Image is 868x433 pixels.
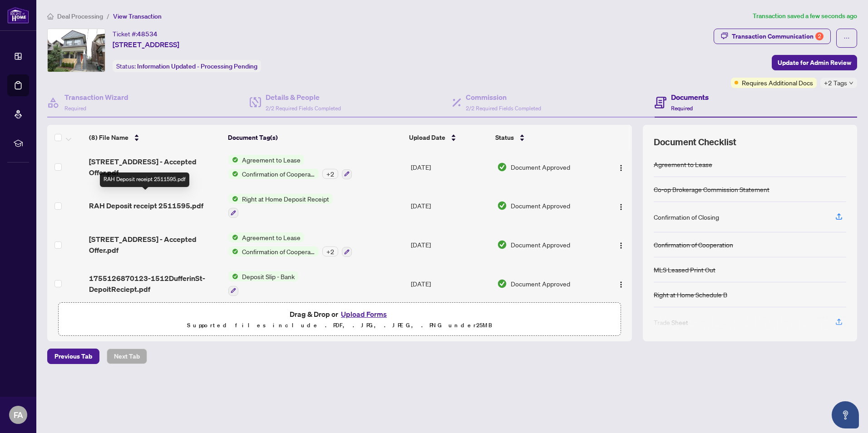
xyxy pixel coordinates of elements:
[54,349,92,364] span: Previous Tab
[654,136,736,148] span: Document Checklist
[228,271,298,296] button: Status IconDeposit Slip - Bank
[224,125,406,150] th: Document Tag(s)
[407,148,493,187] td: [DATE]
[228,246,238,256] img: Status Icon
[772,55,857,70] button: Update for Admin Review
[654,265,715,275] div: MLS Leased Print Out
[48,29,105,72] img: IMG-W12167576_1.jpg
[228,194,238,204] img: Status Icon
[238,271,298,281] span: Deposit Slip - Bank
[64,105,86,112] span: Required
[228,169,238,179] img: Status Icon
[228,271,238,281] img: Status Icon
[322,246,338,256] div: + 2
[59,303,621,336] span: Drag & Drop orUpload FormsSupported files include .PDF, .JPG, .JPEG, .PNG under25MB
[100,172,189,187] div: RAH Deposit receipt 2511595.pdf
[815,32,824,40] div: 2
[238,194,333,204] span: Right at Home Deposit Receipt
[89,200,203,211] span: RAH Deposit receipt 2511595.pdf
[113,12,162,20] span: View Transaction
[407,264,493,303] td: [DATE]
[64,92,128,103] h4: Transaction Wizard
[511,162,570,172] span: Document Approved
[407,225,493,264] td: [DATE]
[57,12,103,20] span: Deal Processing
[824,78,847,88] span: +2 Tags
[654,290,727,300] div: Right at Home Schedule B
[832,401,859,428] button: Open asap
[47,13,54,20] span: home
[742,78,813,88] span: Requires Additional Docs
[290,308,390,320] span: Drag & Drop or
[778,55,851,70] span: Update for Admin Review
[614,198,628,213] button: Logo
[238,246,319,256] span: Confirmation of Cooperation
[654,212,719,222] div: Confirmation of Closing
[654,159,712,169] div: Agreement to Lease
[89,156,221,178] span: [STREET_ADDRESS] - Accepted Offer.pdf
[495,133,514,143] span: Status
[266,105,341,112] span: 2/2 Required Fields Completed
[266,92,341,103] h4: Details & People
[497,201,507,211] img: Document Status
[617,281,625,288] img: Logo
[614,160,628,174] button: Logo
[654,240,733,250] div: Confirmation of Cooperation
[137,62,257,70] span: Information Updated - Processing Pending
[466,92,541,103] h4: Commission
[228,155,352,179] button: Status IconAgreement to LeaseStatus IconConfirmation of Cooperation+2
[238,169,319,179] span: Confirmation of Cooperation
[409,133,445,143] span: Upload Date
[497,162,507,172] img: Document Status
[654,184,769,194] div: Co-op Brokerage Commission Statement
[338,308,390,320] button: Upload Forms
[107,349,147,364] button: Next Tab
[671,105,693,112] span: Required
[849,81,853,85] span: down
[732,29,824,44] div: Transaction Communication
[47,349,99,364] button: Previous Tab
[843,35,850,41] span: ellipsis
[14,408,23,421] span: FA
[511,201,570,211] span: Document Approved
[89,273,221,295] span: 1755126870123-1512DufferinSt-DepoitReciept.pdf
[492,125,599,150] th: Status
[137,30,158,38] span: 48534
[617,203,625,211] img: Logo
[497,240,507,250] img: Document Status
[89,234,221,256] span: [STREET_ADDRESS] - Accepted Offer.pdf
[714,29,831,44] button: Transaction Communication2
[113,39,179,50] span: [STREET_ADDRESS]
[497,279,507,289] img: Document Status
[7,7,29,24] img: logo
[617,242,625,249] img: Logo
[322,169,338,179] div: + 2
[64,320,615,331] p: Supported files include .PDF, .JPG, .JPEG, .PNG under 25 MB
[113,29,158,39] div: Ticket #:
[511,279,570,289] span: Document Approved
[466,105,541,112] span: 2/2 Required Fields Completed
[89,133,128,143] span: (8) File Name
[753,11,857,21] article: Transaction saved a few seconds ago
[113,60,261,72] div: Status:
[85,125,224,150] th: (8) File Name
[405,125,491,150] th: Upload Date
[511,240,570,250] span: Document Approved
[238,232,304,242] span: Agreement to Lease
[671,92,709,103] h4: Documents
[228,232,238,242] img: Status Icon
[238,155,304,165] span: Agreement to Lease
[228,155,238,165] img: Status Icon
[617,164,625,172] img: Logo
[407,187,493,226] td: [DATE]
[228,194,333,218] button: Status IconRight at Home Deposit Receipt
[228,232,352,257] button: Status IconAgreement to LeaseStatus IconConfirmation of Cooperation+2
[107,11,109,21] li: /
[614,237,628,252] button: Logo
[614,276,628,291] button: Logo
